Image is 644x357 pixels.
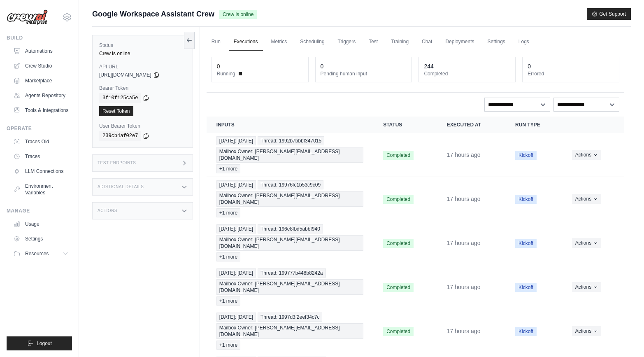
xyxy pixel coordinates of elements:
span: Resources [25,250,49,257]
div: 244 [424,62,433,70]
time: September 24, 2025 at 15:48 PDT [447,196,481,202]
span: +1 more [216,252,240,261]
th: Executed at [437,117,505,133]
a: View execution details for Today [216,313,363,350]
label: API URL [99,63,186,70]
a: Tools & Integrations [10,104,72,117]
span: Mailbox Owner: [PERSON_NAME][EMAIL_ADDRESS][DOMAIN_NAME] [216,323,363,339]
button: Actions for execution [572,282,601,292]
span: Google Workspace Assistant Crew [92,8,214,20]
button: Logout [7,336,72,350]
time: September 24, 2025 at 15:48 PDT [447,240,481,246]
a: Triggers [333,33,361,51]
span: [DATE]: [DATE] [216,136,256,145]
span: Thread: 1997d3f2eef34c7c [258,313,322,322]
time: September 24, 2025 at 15:48 PDT [447,284,481,290]
label: Bearer Token [99,85,186,91]
span: Mailbox Owner: [PERSON_NAME][EMAIL_ADDRESS][DOMAIN_NAME] [216,279,363,295]
a: Agents Repository [10,89,72,102]
time: September 24, 2025 at 15:48 PDT [447,152,481,158]
time: September 24, 2025 at 15:48 PDT [447,328,481,334]
a: View execution details for Today [216,224,363,261]
a: Deployments [440,33,479,51]
span: Thread: 199777b448b8242a [258,268,325,278]
span: Kickoff [515,283,537,292]
th: Run Type [505,117,562,133]
span: +1 more [216,164,240,173]
h3: Actions [98,208,117,213]
span: Kickoff [515,151,537,160]
code: 3f10f125ca5e [99,93,141,103]
a: Traces Old [10,135,72,148]
span: [DATE]: [DATE] [216,180,256,189]
a: Crew Studio [10,59,72,72]
span: Kickoff [515,195,537,204]
span: Completed [383,151,414,160]
span: Crew is online [219,10,257,19]
span: Mailbox Owner: [PERSON_NAME][EMAIL_ADDRESS][DOMAIN_NAME] [216,191,363,207]
a: Usage [10,217,72,231]
div: 0 [217,62,220,70]
span: Running [217,70,235,77]
span: [URL][DOMAIN_NAME] [99,72,151,78]
span: [DATE]: [DATE] [216,313,256,322]
a: LLM Connections [10,165,72,178]
span: Thread: 196e8fbd5abbf940 [258,224,323,233]
span: [DATE]: [DATE] [216,268,256,278]
div: Manage [7,208,72,214]
span: Completed [383,283,414,292]
div: Crew is online [99,50,186,57]
span: Completed [383,195,414,204]
a: View execution details for Today [216,180,363,217]
img: Logo [7,9,48,25]
a: Metrics [266,33,292,51]
label: Status [99,42,186,49]
span: Logout [37,340,52,347]
a: Marketplace [10,74,72,87]
dt: Completed [424,70,510,77]
a: Automations [10,44,72,58]
button: Actions for execution [572,238,601,248]
span: +1 more [216,341,240,350]
button: Actions for execution [572,150,601,160]
a: Reset Token [99,106,133,116]
a: Settings [482,33,510,51]
a: Chat [417,33,437,51]
a: Logs [514,33,534,51]
a: Settings [10,232,72,245]
span: Completed [383,327,414,336]
h3: Test Endpoints [98,161,136,166]
button: Resources [10,247,72,260]
a: Scheduling [295,33,329,51]
a: Run [207,33,226,51]
div: 0 [321,62,324,70]
button: Actions for execution [572,326,601,336]
a: Traces [10,150,72,163]
code: 239cb4af02e7 [99,131,141,141]
dt: Pending human input [321,70,407,77]
a: View execution details for Today [216,268,363,306]
span: Mailbox Owner: [PERSON_NAME][EMAIL_ADDRESS][DOMAIN_NAME] [216,147,363,163]
div: 0 [528,62,531,70]
button: Actions for execution [572,194,601,204]
span: Thread: 19976fc1b53c9c09 [258,180,323,189]
span: Kickoff [515,239,537,248]
a: Environment Variables [10,180,72,199]
a: Training [386,33,414,51]
span: Kickoff [515,327,537,336]
span: Mailbox Owner: [PERSON_NAME][EMAIL_ADDRESS][DOMAIN_NAME] [216,235,363,251]
span: [DATE]: [DATE] [216,224,256,233]
span: Completed [383,239,414,248]
h3: Additional Details [98,184,144,189]
span: Thread: 1992b7bbbf347015 [258,136,324,145]
th: Status [373,117,437,133]
a: View execution details for Today [216,136,363,173]
span: +1 more [216,208,240,217]
div: Build [7,35,72,41]
a: Executions [229,33,263,51]
span: +1 more [216,296,240,306]
th: Inputs [207,117,373,133]
button: Get Support [587,8,631,20]
a: Test [364,33,383,51]
dt: Errored [528,70,614,77]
